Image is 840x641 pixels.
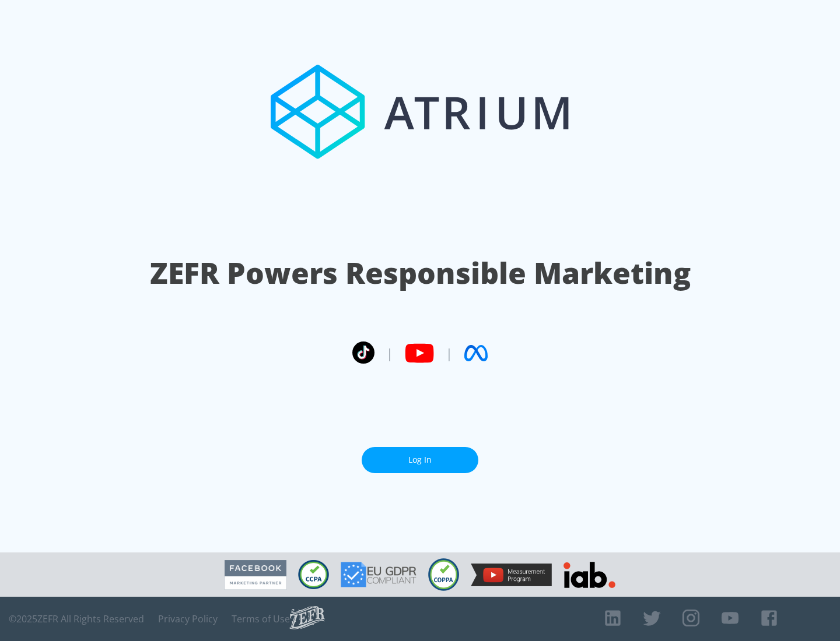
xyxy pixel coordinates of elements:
img: Facebook Marketing Partner [225,560,286,590]
a: Terms of Use [232,613,290,625]
img: IAB [563,562,615,588]
img: YouTube Measurement Program [471,563,552,586]
img: GDPR Compliant [341,562,416,587]
a: Log In [362,447,478,473]
a: Privacy Policy [158,613,218,625]
h1: ZEFR Powers Responsible Marketing [150,253,691,293]
span: | [386,344,393,362]
img: CCPA Compliant [298,560,329,589]
span: | [446,344,453,362]
span: © 2025 ZEFR All Rights Reserved [9,613,144,625]
img: COPPA Compliant [428,558,459,591]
